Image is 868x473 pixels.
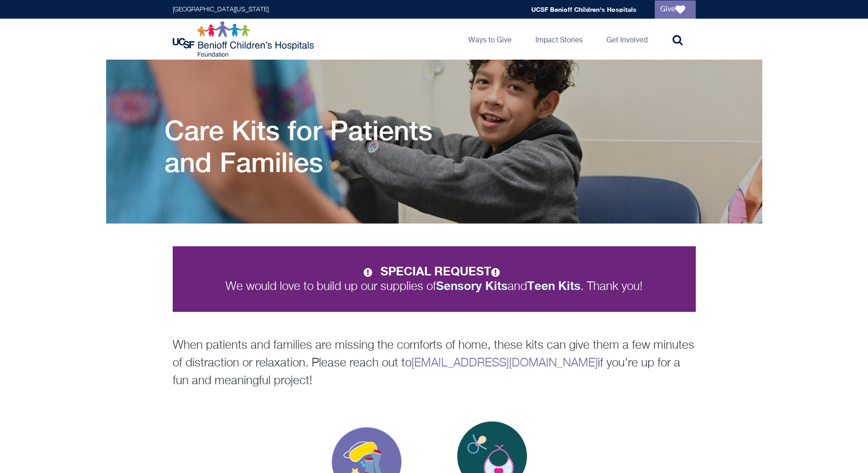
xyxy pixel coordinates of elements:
a: UCSF Benioff Children's Hospitals [531,5,637,13]
img: Logo for UCSF Benioff Children's Hospitals Foundation [173,21,316,57]
a: Give [655,0,696,19]
a: Ways to Give [461,19,519,60]
a: Impact Stories [528,19,590,60]
strong: SPECIAL REQUEST [380,264,505,278]
a: Sensory Kits [436,281,508,293]
a: Teen Kits [527,281,580,293]
strong: Sensory Kits [436,279,508,293]
a: [EMAIL_ADDRESS][DOMAIN_NAME] [411,357,598,369]
a: Get Involved [599,19,655,60]
strong: Teen Kits [527,279,580,293]
h1: Care Kits for Patients and Families [164,114,474,178]
p: We would love to build up our supplies of and . Thank you! [191,264,678,294]
a: [GEOGRAPHIC_DATA][US_STATE] [173,6,269,13]
p: When patients and families are missing the comforts of home, these kits can give them a few minut... [173,337,696,390]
